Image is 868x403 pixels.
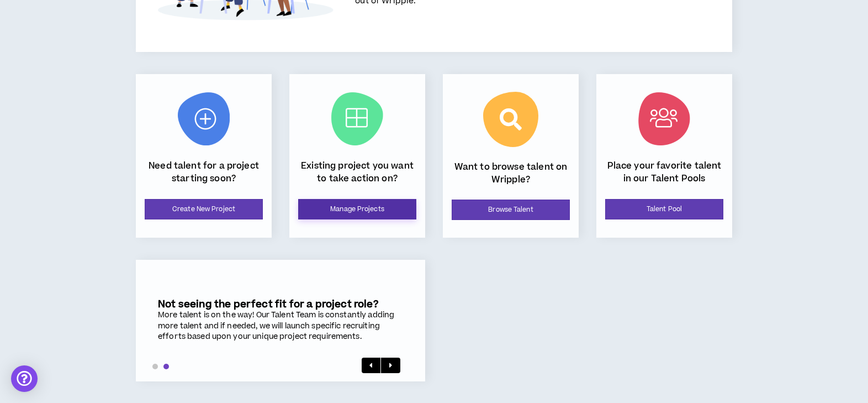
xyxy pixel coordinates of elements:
div: More talent is on the way! Our Talent Team is constantly adding more talent and if needed, we wil... [158,310,403,343]
a: Create New Project [145,199,263,219]
img: New Project [178,92,230,145]
p: Want to browse talent on Wripple? [452,161,570,186]
img: Current Projects [331,92,383,145]
a: Browse Talent [452,200,570,220]
a: Manage Projects [298,199,416,219]
p: Need talent for a project starting soon? [145,160,263,185]
a: Talent Pool [605,199,723,219]
div: Open Intercom Messenger [11,365,38,392]
p: Place your favorite talent in our Talent Pools [605,160,723,185]
h5: Not seeing the perfect fit for a project role? [158,299,403,310]
img: Talent Pool [638,92,690,145]
p: Existing project you want to take action on? [298,160,416,185]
